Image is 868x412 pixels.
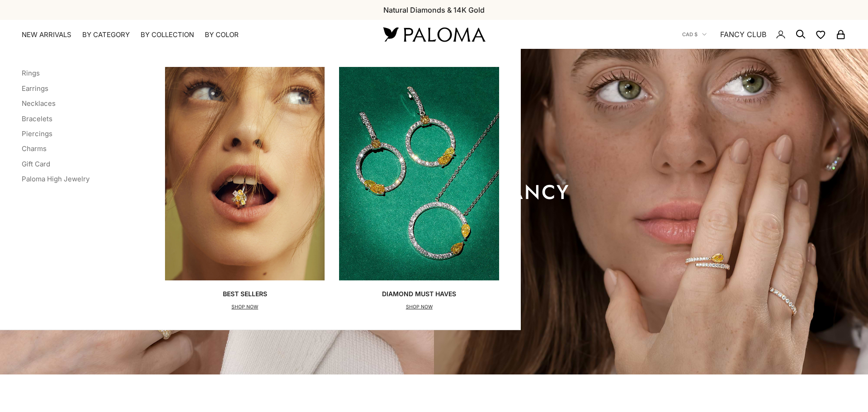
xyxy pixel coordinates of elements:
[205,30,239,39] summary: By Color
[383,4,485,16] p: Natural Diamonds & 14K Gold
[682,30,698,38] span: CAD $
[223,303,267,312] p: SHOP NOW
[22,175,90,183] a: Paloma High Jewelry
[22,160,50,168] a: Gift Card
[22,144,47,153] a: Charms
[165,67,325,311] a: Best SellersSHOP NOW
[82,30,130,39] summary: By Category
[339,67,499,311] a: Diamond Must HavesSHOP NOW
[22,114,52,123] a: Bracelets
[22,129,52,138] a: Piercings
[682,20,846,49] nav: Secondary navigation
[22,30,362,39] nav: Primary navigation
[22,69,40,77] a: Rings
[22,84,48,93] a: Earrings
[382,303,456,312] p: SHOP NOW
[22,99,56,108] a: Necklaces
[682,30,707,38] button: CAD $
[141,30,194,39] summary: By Collection
[720,28,766,40] a: FANCY CLUB
[22,30,71,39] a: NEW ARRIVALS
[382,289,456,298] p: Diamond Must Haves
[223,289,267,298] p: Best Sellers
